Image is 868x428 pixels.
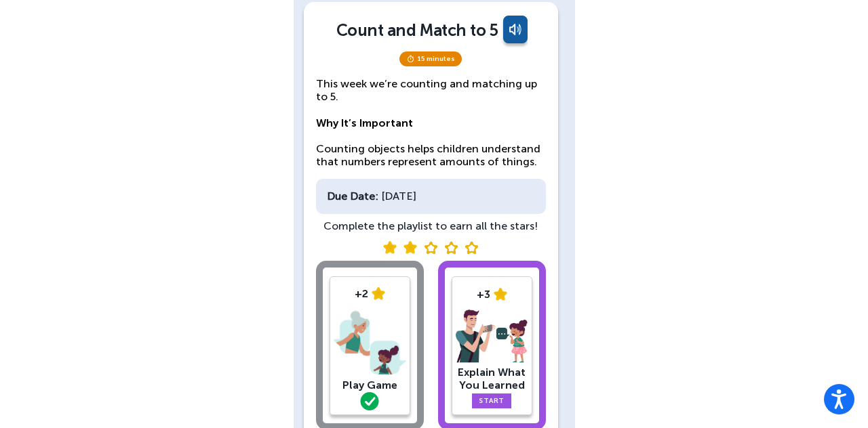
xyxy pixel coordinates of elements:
div: Explain What You Learned [456,366,528,391]
img: blank star [465,241,478,254]
img: blank star [444,241,458,254]
div: +2 [334,287,406,300]
div: Due Date: [327,190,378,202]
p: This week we’re counting and matching up to 5. Counting objects helps children understand that nu... [316,77,546,168]
div: Count and Match to 5 [336,20,498,40]
div: Play Game [334,379,406,391]
img: play-game.png [334,307,406,378]
div: [DATE] [316,179,546,213]
div: Complete the playlist to earn all the stars! [316,219,546,232]
img: submit star [383,241,397,254]
a: Start [472,393,511,408]
img: green-check.svg [360,392,379,410]
strong: Why It’s Important [316,116,413,129]
div: +3 [456,288,528,301]
img: explain.png [456,309,528,364]
span: 15 minutes [399,51,462,66]
img: submit star [403,241,417,254]
img: timer.svg [406,55,415,63]
img: star [372,287,385,300]
img: blank star [424,241,437,254]
img: star [494,288,507,301]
